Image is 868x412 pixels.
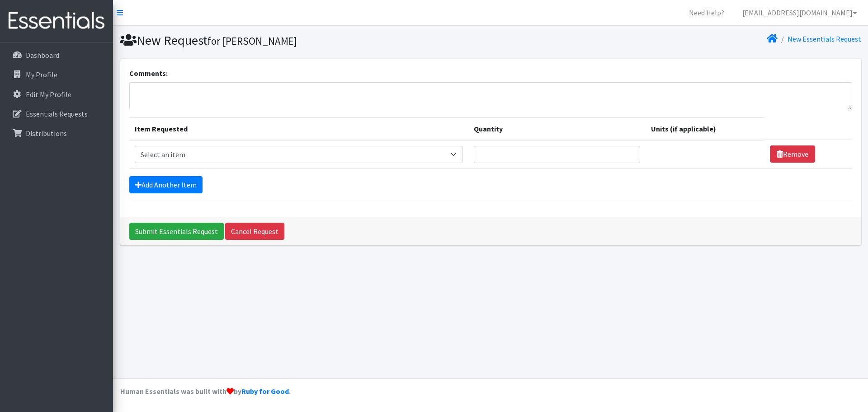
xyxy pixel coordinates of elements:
[646,117,764,140] th: Units (if applicable)
[26,109,88,118] p: Essentials Requests
[120,33,487,48] h1: New Request
[225,223,284,240] a: Cancel Request
[4,46,109,64] a: Dashboard
[4,66,109,84] a: My Profile
[129,176,203,193] a: Add Another Item
[26,90,71,99] p: Edit My Profile
[129,68,168,79] label: Comments:
[241,387,289,396] a: Ruby for Good
[208,34,297,47] small: for [PERSON_NAME]
[4,85,109,103] a: Edit My Profile
[770,145,815,163] a: Remove
[26,51,59,60] p: Dashboard
[4,124,109,142] a: Distributions
[788,34,861,43] a: New Essentials Request
[682,4,731,22] a: Need Help?
[26,129,67,138] p: Distributions
[4,6,109,36] img: HumanEssentials
[26,70,57,79] p: My Profile
[4,105,109,123] a: Essentials Requests
[120,387,291,396] strong: Human Essentials was built with by .
[468,117,646,140] th: Quantity
[129,117,468,140] th: Item Requested
[129,223,224,240] input: Submit Essentials Request
[735,4,864,22] a: [EMAIL_ADDRESS][DOMAIN_NAME]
